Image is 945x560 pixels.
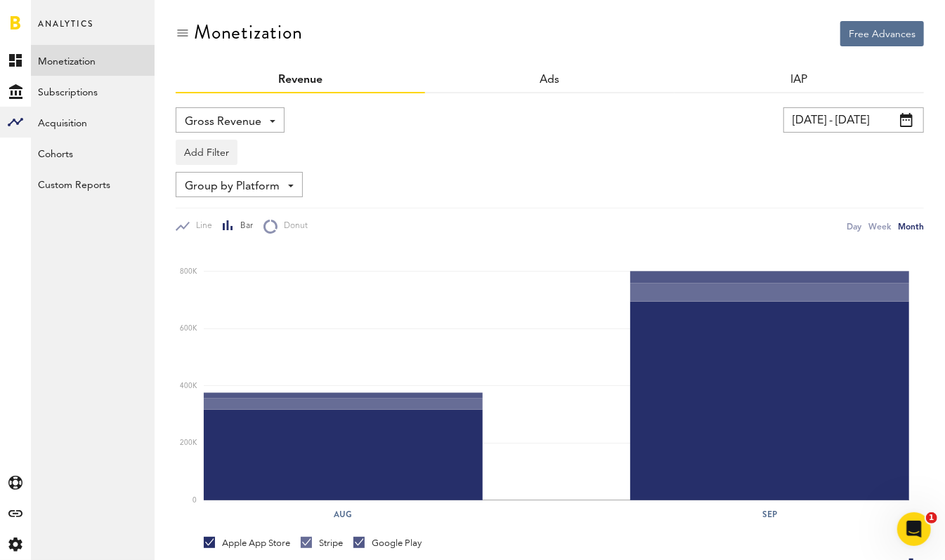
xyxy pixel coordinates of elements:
a: Cohorts [31,138,155,168]
div: Stripe [301,537,343,549]
div: Monetization [194,21,303,44]
a: Revenue [278,74,322,86]
button: Free Advances [840,21,924,46]
iframe: Intercom live chat [897,512,931,546]
span: Analytics [38,15,93,45]
text: 400K [180,382,197,389]
a: Acquisition [31,107,155,138]
text: 600K [180,326,197,333]
span: Line [190,220,212,232]
div: Google Play [353,537,422,549]
span: Gross Revenue [185,110,261,134]
a: Subscriptions [31,76,155,107]
span: Group by Platform [185,175,280,199]
a: IAP [791,74,808,86]
text: 0 [193,497,197,504]
span: Donut [278,220,308,232]
div: Month [898,219,924,234]
a: Monetization [31,45,155,76]
text: 800K [180,268,197,275]
div: Day [847,219,861,234]
text: Aug [334,509,353,521]
button: Add Filter [176,140,237,165]
div: Week [868,219,891,234]
a: Custom Reports [31,168,155,199]
div: Apple App Store [204,537,290,549]
span: Bar [234,220,253,232]
span: Support [28,10,79,22]
text: 200K [180,440,197,447]
text: Sep [762,509,777,521]
span: 1 [926,512,937,524]
a: Ads [540,74,560,86]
